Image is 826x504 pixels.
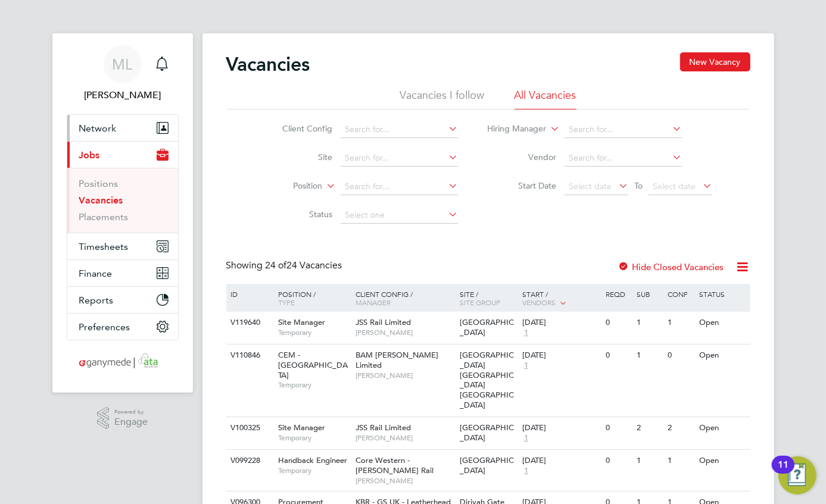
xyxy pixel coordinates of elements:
label: Hiring Manager [478,123,546,135]
div: [DATE] [522,456,600,466]
div: ID [228,284,270,304]
img: ganymedesolutions-logo-retina.png [76,352,169,371]
span: Site Manager [278,422,325,433]
div: Open [696,417,748,439]
div: V099228 [228,450,270,472]
div: V100325 [228,417,270,439]
input: Search for... [341,179,458,195]
span: Finance [79,268,113,279]
span: [PERSON_NAME] [356,328,454,337]
input: Search for... [565,150,682,167]
span: [GEOGRAPHIC_DATA] [460,317,514,337]
span: To [631,178,646,193]
a: Go to home page [67,352,179,371]
div: 1 [665,450,696,472]
input: Search for... [341,121,458,138]
label: Client Config [264,123,332,134]
span: Jobs [79,149,100,161]
span: Site Group [460,298,500,307]
label: Start Date [488,180,556,191]
div: 0 [603,345,634,367]
span: Network [79,123,117,134]
li: All Vacancies [515,88,576,109]
label: Status [264,209,332,220]
span: BAM [PERSON_NAME] Limited [356,350,438,370]
span: Site Manager [278,317,325,327]
span: Vendors [522,298,556,307]
div: [DATE] [522,350,600,361]
span: JSS Rail Limited [356,422,411,433]
div: V110846 [228,345,270,367]
div: 1 [634,450,665,472]
span: [GEOGRAPHIC_DATA] [460,455,514,475]
li: Vacancies I follow [400,88,485,109]
a: Powered byEngage [97,407,148,430]
nav: Main navigation [52,33,193,393]
span: ML [113,57,133,72]
span: [PERSON_NAME] [356,433,454,443]
div: [DATE] [522,318,600,328]
div: Start / [519,284,603,314]
span: [GEOGRAPHIC_DATA] [460,422,514,443]
div: Status [696,284,748,304]
div: Position / [269,284,353,312]
a: Vacancies [79,195,123,206]
button: Network [67,115,178,141]
button: Open Resource Center, 11 new notifications [778,456,816,494]
div: Open [696,345,748,367]
div: Reqd [603,284,634,304]
span: Select date [653,181,696,192]
div: 0 [603,417,634,439]
button: Finance [67,260,178,286]
div: V119640 [228,312,270,334]
span: [PERSON_NAME] [356,371,454,380]
div: 2 [665,417,696,439]
div: Jobs [67,168,178,233]
span: JSS Rail Limited [356,317,411,327]
a: ML[PERSON_NAME] [67,45,179,102]
span: Temporary [278,466,350,475]
div: [DATE] [522,423,600,433]
h2: Vacancies [226,52,310,76]
div: 1 [665,312,696,334]
span: Engage [114,417,148,427]
div: 11 [778,465,788,480]
input: Search for... [565,121,682,138]
span: Core Western - [PERSON_NAME] Rail [356,455,434,475]
div: 0 [603,450,634,472]
span: Type [278,298,295,307]
span: CEM - [GEOGRAPHIC_DATA] [278,350,348,380]
span: [GEOGRAPHIC_DATA] [GEOGRAPHIC_DATA] [GEOGRAPHIC_DATA] [460,350,514,410]
span: 24 Vacancies [266,259,342,271]
span: Handback Engineer [278,455,347,465]
span: Temporary [278,380,350,390]
div: Site / [457,284,519,312]
span: Temporary [278,328,350,337]
input: Select one [341,207,458,224]
label: Vendor [488,152,556,162]
button: Preferences [67,314,178,340]
span: 1 [522,466,530,476]
button: New Vacancy [680,52,750,71]
button: Timesheets [67,233,178,259]
span: Timesheets [79,241,129,252]
div: Open [696,312,748,334]
span: 1 [522,328,530,338]
span: 1 [522,361,530,371]
span: Preferences [79,321,130,333]
div: 0 [603,312,634,334]
label: Site [264,152,332,162]
div: Open [696,450,748,472]
label: Position [254,180,322,192]
span: Manager [356,298,391,307]
div: 0 [665,345,696,367]
button: Reports [67,287,178,313]
span: Select date [569,181,612,192]
span: 1 [522,433,530,443]
a: Placements [79,211,129,223]
button: Jobs [67,142,178,168]
div: Showing [226,259,345,272]
label: Hide Closed Vacancies [618,261,724,273]
div: 2 [634,417,665,439]
div: Client Config / [353,284,457,312]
